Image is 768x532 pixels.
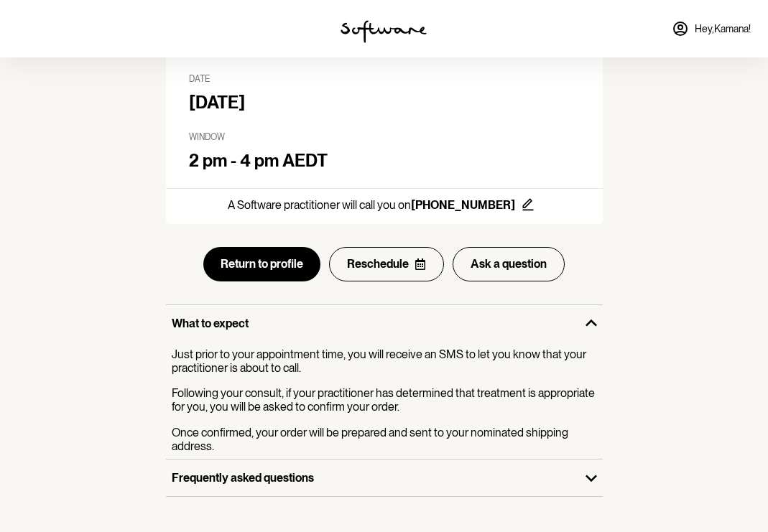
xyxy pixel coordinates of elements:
p: Following your consult, if your practitioner has determined that treatment is appropriate for you... [172,386,603,414]
span: Date [189,74,210,84]
span: Hey, Kamana ! [695,23,751,35]
div: What to expect [166,342,603,459]
button: Ask a question [453,247,565,281]
p: Just prior to your appointment time, you will receive an SMS to let you know that your practition... [172,347,603,375]
button: What to expect [166,305,603,342]
p: A Software practitioner will call you on [228,197,541,215]
h4: [DATE] [189,93,580,113]
img: software logo [341,20,427,43]
button: Return to profile [203,247,320,281]
button: Reschedule [329,247,444,281]
span: Window [189,132,225,142]
p: Frequently asked questions [172,471,574,485]
strong: [PHONE_NUMBER] [411,199,515,213]
p: What to expect [172,317,574,330]
h4: 2 pm - 4 pm AEDT [189,151,580,172]
a: Hey,Kamana! [663,11,759,46]
button: Frequently asked questions [166,459,603,496]
p: Once confirmed, your order will be prepared and sent to your nominated shipping address. [172,426,603,453]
